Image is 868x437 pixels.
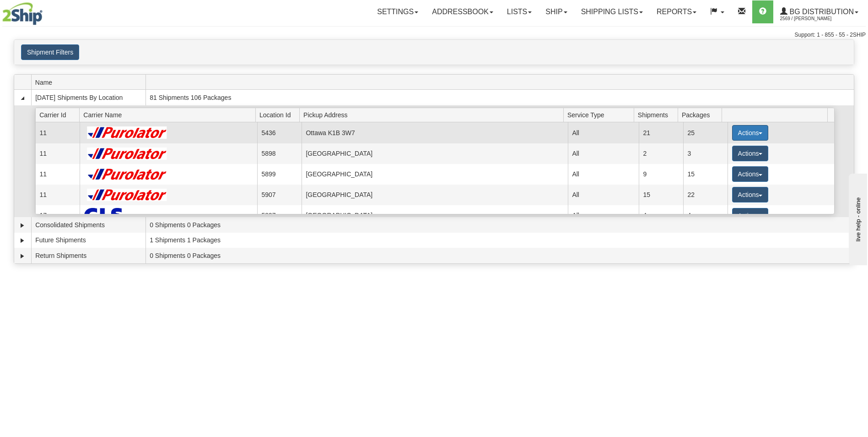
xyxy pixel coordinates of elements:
[35,205,80,226] td: 17
[683,164,728,185] td: 15
[539,0,574,23] a: Ship
[370,0,425,23] a: Settings
[35,122,80,143] td: 11
[425,0,500,23] a: Addressbook
[732,146,769,161] button: Actions
[787,8,854,16] span: BG Distribution
[732,166,769,182] button: Actions
[683,185,728,205] td: 22
[639,164,683,185] td: 9
[567,108,634,122] span: Service Type
[257,164,302,185] td: 5899
[7,8,85,15] div: live help - online
[146,233,854,248] td: 1 Shipments 1 Packages
[259,108,300,122] span: Location Id
[574,0,650,23] a: Shipping lists
[35,143,80,164] td: 11
[639,205,683,226] td: 4
[732,208,769,224] button: Actions
[639,185,683,205] td: 15
[39,108,80,122] span: Carrier Id
[146,90,854,105] td: 81 Shipments 106 Packages
[257,185,302,205] td: 5907
[31,217,146,233] td: Consolidated Shipments
[568,143,639,164] td: All
[683,122,728,143] td: 25
[780,14,849,23] span: 2569 / [PERSON_NAME]
[146,217,854,233] td: 0 Shipments 0 Packages
[568,205,639,226] td: All
[18,251,27,261] a: Expand
[18,236,27,245] a: Expand
[302,143,568,164] td: [GEOGRAPHIC_DATA]
[732,125,769,141] button: Actions
[639,143,683,164] td: 2
[683,143,728,164] td: 3
[639,122,683,143] td: 21
[2,31,866,39] div: Support: 1 - 855 - 55 - 2SHIP
[31,248,146,263] td: Return Shipments
[84,147,171,160] img: Purolator
[682,108,722,122] span: Packages
[650,0,703,23] a: Reports
[18,221,27,230] a: Expand
[773,0,865,23] a: BG Distribution 2569 / [PERSON_NAME]
[83,108,255,122] span: Carrier Name
[302,122,568,143] td: Ottawa K1B 3W7
[2,2,43,25] img: logo2569.jpg
[302,164,568,185] td: [GEOGRAPHIC_DATA]
[84,126,171,139] img: Purolator
[146,248,854,263] td: 0 Shipments 0 Packages
[847,172,867,265] iframe: chat widget
[303,108,563,122] span: Pickup Address
[21,44,79,60] button: Shipment Filters
[302,205,568,226] td: [GEOGRAPHIC_DATA]
[84,208,129,223] img: GLS Canada
[31,90,146,105] td: [DATE] Shipments By Location
[257,122,302,143] td: 5436
[35,164,80,185] td: 11
[84,168,171,180] img: Purolator
[568,185,639,205] td: All
[302,185,568,205] td: [GEOGRAPHIC_DATA]
[500,0,539,23] a: Lists
[257,143,302,164] td: 5898
[732,187,769,202] button: Actions
[683,205,728,226] td: 4
[638,108,678,122] span: Shipments
[84,189,171,201] img: Purolator
[568,122,639,143] td: All
[568,164,639,185] td: All
[257,205,302,226] td: 5897
[35,75,146,89] span: Name
[18,93,27,103] a: Collapse
[35,185,80,205] td: 11
[31,233,146,248] td: Future Shipments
